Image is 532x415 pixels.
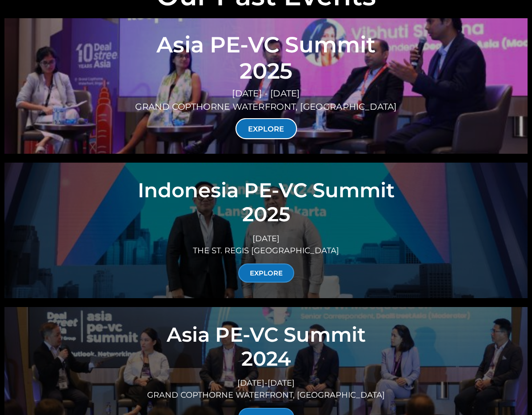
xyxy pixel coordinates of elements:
[238,263,294,283] a: EXPLORE
[235,118,297,139] a: EXPLORE
[20,323,512,371] h2: Asia PE-VC Summit 2024
[20,233,512,257] div: [DATE] THE ST. REGIS [GEOGRAPHIC_DATA]
[20,178,512,226] h2: Indonesia PE-VC Summit 2025
[20,377,512,401] div: [DATE]-[DATE] GRAND COPTHORNE WATERFRONT, [GEOGRAPHIC_DATA]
